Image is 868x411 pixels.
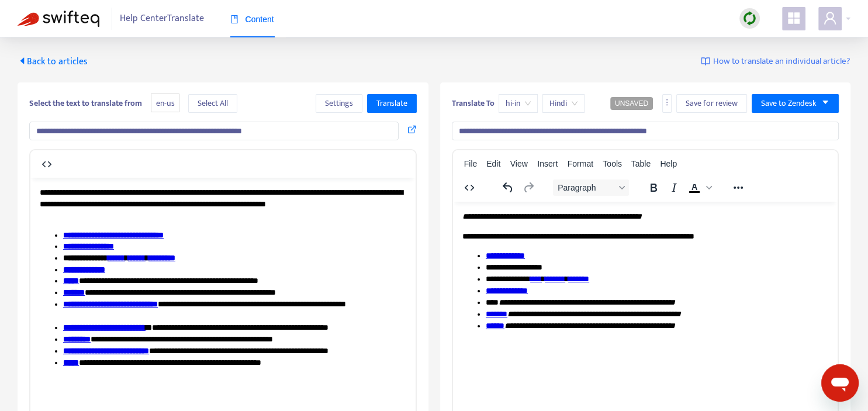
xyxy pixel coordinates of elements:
[486,159,500,168] span: Edit
[18,11,99,27] img: Swifteq
[664,179,684,196] button: Italic
[325,97,353,110] span: Settings
[198,97,228,110] span: Select All
[188,94,237,113] button: Select All
[644,179,663,196] button: Bold
[701,55,850,68] a: How to translate an individual article?
[464,159,478,168] span: File
[498,179,518,196] button: Undo
[506,95,531,112] span: hi-in
[230,15,274,24] span: Content
[120,8,204,30] span: Help Center Translate
[151,94,179,113] span: en-us
[29,96,142,110] b: Select the text to translate from
[367,94,417,113] button: Translate
[510,159,528,168] span: View
[821,98,829,106] span: caret-down
[558,183,615,192] span: Paragraph
[686,97,738,110] span: Save for review
[615,99,648,108] span: UNSAVED
[663,98,671,106] span: more
[660,159,677,168] span: Help
[742,11,757,26] img: sync.dc5367851b00ba804db3.png
[603,159,622,168] span: Tools
[376,97,407,110] span: Translate
[728,179,748,196] button: Reveal or hide additional toolbar items
[821,364,859,402] iframe: Button to launch messaging window
[662,94,672,113] button: more
[18,54,88,70] span: Back to articles
[676,94,747,113] button: Save for review
[713,55,850,68] span: How to translate an individual article?
[823,11,837,25] span: user
[553,179,629,196] button: Block Paragraph
[537,159,558,168] span: Insert
[549,95,577,112] span: Hindi
[787,11,801,25] span: appstore
[684,179,714,196] div: Text color Black
[568,159,593,168] span: Format
[518,179,538,196] button: Redo
[631,159,651,168] span: Table
[752,94,839,113] button: Save to Zendeskcaret-down
[761,97,817,110] span: Save to Zendesk
[452,96,494,110] b: Translate To
[18,56,27,65] span: caret-left
[230,15,238,23] span: book
[316,94,362,113] button: Settings
[701,57,710,66] img: image-link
